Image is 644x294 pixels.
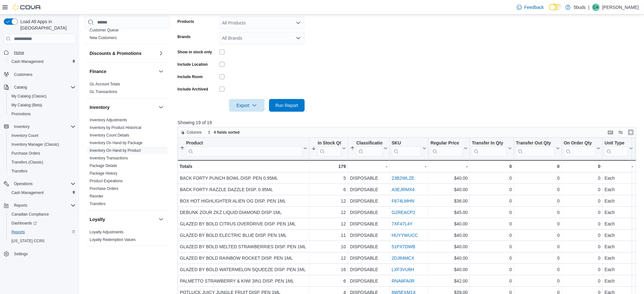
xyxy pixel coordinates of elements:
span: Home [11,48,76,56]
div: 0 [516,209,559,216]
div: 0 [472,254,512,262]
div: 0 [564,197,600,205]
div: 0 [516,174,559,182]
div: 12 [311,254,346,262]
a: Settings [11,250,30,258]
a: New Customers [90,36,117,40]
span: Reports [14,203,27,208]
h3: Discounts & Promotions [90,50,141,57]
div: - [430,163,468,170]
div: 179 [311,163,346,170]
span: Inventory On Hand by Package [90,140,143,145]
div: Each [605,231,633,239]
button: Export [229,99,265,112]
div: Unit Type [605,140,628,157]
a: Loyalty Adjustments [90,230,124,234]
span: Inventory Count [11,133,38,138]
a: Inventory On Hand by Product [90,148,141,153]
p: Showing 19 of 19 [178,119,641,126]
span: Inventory [11,123,76,130]
a: Inventory Transactions [90,156,128,160]
button: Inventory [1,122,78,131]
span: Settings [11,250,76,258]
span: Inventory Transactions [90,156,128,161]
div: DISPOSABLE [350,186,387,193]
button: Discounts & Promotions [157,50,165,57]
a: GL Account Totals [90,82,120,86]
span: Customer Queue [90,28,119,33]
div: 0 [516,277,559,285]
div: 0 [564,266,600,273]
span: Purchase Orders [11,151,40,156]
button: Finance [90,68,156,75]
label: Show in stock only [178,50,212,55]
span: Catalog [11,84,76,91]
span: Canadian Compliance [9,210,76,218]
div: $40.00 [430,243,468,251]
button: Cash Management [6,57,78,66]
a: My Catalog (Beta) [9,101,45,109]
div: In Stock Qty [318,140,341,146]
a: Canadian Compliance [9,210,51,218]
button: Inventory [11,123,32,130]
span: GL Transactions [90,89,117,94]
div: DISPOSABLE [350,254,387,262]
span: Transfers [11,169,27,174]
span: Transfers [9,167,76,175]
div: GLAZED BY BOLD CITRUS OVERDRIVE DISP. PEN 1ML [180,220,307,228]
div: 0 [564,220,600,228]
a: A3EJRMX4 [391,187,414,192]
div: DISPOSABLE [350,220,387,228]
button: [US_STATE] CCRS [6,237,78,245]
span: Loyalty Adjustments [90,230,124,235]
span: Inventory Count Details [90,133,129,138]
div: In Stock Qty [318,140,341,157]
button: Catalog [1,83,78,92]
button: Run Report [269,99,305,112]
span: New Customers [90,35,117,40]
span: Purchase Orders [90,186,119,191]
div: 16 [311,266,346,273]
div: DISPOSABLE [350,231,387,239]
span: Inventory Manager (Classic) [11,142,59,147]
a: Cash Management [9,189,46,197]
a: Loyalty Redemption Values [90,237,136,242]
div: GLAZED BY BOLD WATERMELON SQUEEZE DISP. PEN 1ML [180,266,307,273]
a: [US_STATE] CCRS [9,237,47,245]
div: 6 [311,186,346,193]
div: $40.00 [430,254,468,262]
div: 0 [564,174,600,182]
div: 5 [311,174,346,182]
div: 0 [472,209,512,216]
button: Catalog [11,84,30,91]
div: DISPOSABLE [350,277,387,285]
div: GLAZED BY BOLD ELECTRIC BLUE DISP. PEN 1ML [180,231,307,239]
div: Loyalty [85,228,170,246]
div: 0 [516,243,559,251]
a: Inventory On Hand by Package [90,141,143,145]
div: Each [605,186,633,193]
a: Transfers [9,167,30,175]
span: Inventory by Product Historical [90,125,141,130]
div: 0 [516,163,559,170]
div: 11 [311,231,346,239]
div: $40.00 [430,220,468,228]
a: Feedback [514,1,546,14]
span: Package Details [90,163,117,168]
div: 12 [311,209,346,216]
a: 2DJ84MCX [391,256,414,261]
button: Inventory [90,104,156,110]
button: Canadian Compliance [6,210,78,219]
span: Cash Management [9,58,76,65]
button: In Stock Qty [311,140,346,157]
button: Loyalty [157,216,165,223]
a: Purchase Orders [9,150,43,157]
span: GL Account Totals [90,82,120,87]
span: Reports [11,202,76,209]
div: 6 [311,277,346,285]
a: GL Transactions [90,90,117,94]
div: 0 [516,197,559,205]
div: 0 [516,231,559,239]
span: Canadian Compliance [11,212,49,217]
span: Customers [11,70,76,78]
